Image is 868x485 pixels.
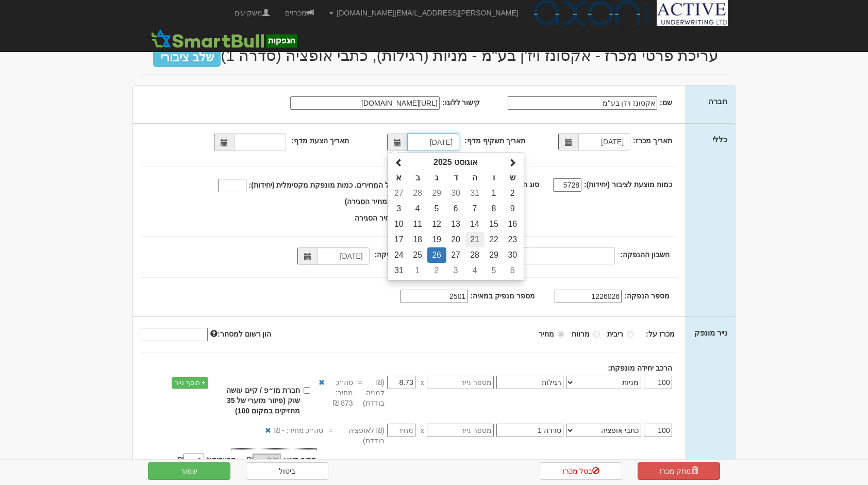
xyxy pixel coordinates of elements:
a: + הוסף נייר [172,377,208,389]
td: 31 [390,263,408,278]
span: = [358,377,362,388]
td: 24 [390,247,408,263]
label: מספר מנפיק במאיה: [470,291,535,301]
h2: עריכת פרטי מכרז - אקסונז ויז'ן בע''מ - מניות (רגילות), כתבי אופציה (סדרה 1) [140,47,728,64]
a: ביטול [246,462,328,480]
label: כללי [712,134,727,145]
td: 3 [390,201,408,216]
label: מספר הנפקה: [624,291,670,301]
input: כמות [644,376,672,389]
th: ב [408,170,427,186]
td: 20 [446,232,465,247]
td: 10 [390,216,408,232]
td: 2 [504,186,522,201]
td: 27 [390,186,408,201]
td: 6 [504,263,522,278]
span: רגילה (עדיפות למוסדיים במחיר הסגירה) [345,197,467,206]
span: שווה למוסדיים ולציבור בכל המחירים. [355,181,466,189]
a: מחק מכרז [638,462,720,480]
td: 9 [504,201,522,216]
th: ד [446,170,465,186]
input: מחיר [387,424,415,437]
label: שם: [660,97,672,108]
td: 28 [408,186,427,201]
td: 12 [427,216,446,232]
input: שווה למוסדיים ולציבור בכל המחירים. כמות מונפקת מקסימלית (יחידות): [218,179,246,192]
input: סוג המניות [496,424,563,437]
input: כמות [644,424,672,437]
span: (₪ לאופציה בודדת) [333,425,385,446]
td: 4 [465,263,485,278]
td: 17 [390,232,408,247]
input: מרווח [593,331,600,338]
th: ש [504,170,522,186]
strong: מרווח [572,330,590,338]
span: (₪ למניה בודדת) [362,377,385,408]
td: 15 [485,216,504,232]
label: כמות מונפקת מקסימלית (יחידות): [249,180,353,190]
td: 30 [446,186,465,201]
td: 23 [504,232,522,247]
td: 30 [504,247,522,263]
td: 5 [485,263,504,278]
td: 1 [408,263,427,278]
strong: חברת מו״פ / קיים עושה שוק (פיזור מזערי של 35 מחזיקים במקום 100) [226,386,299,415]
label: הון רשום למסחר: [210,329,271,339]
td: 2 [427,263,446,278]
button: שמור [148,462,230,480]
label: חשבון ההנפקה: [620,249,670,260]
td: 22 [485,232,504,247]
td: 1 [485,186,504,201]
td: 14 [465,216,485,232]
span: x [421,377,424,388]
label: חברה [708,96,727,107]
td: 11 [408,216,427,232]
th: ג [427,170,446,186]
label: נייר מונפק [694,327,727,338]
input: מחיר [387,376,415,389]
td: 19 [427,232,446,247]
label: תאריך סליקה: [375,249,419,260]
strong: ריבית [607,330,623,338]
strong: הרכב יחידה מונפקת: [608,364,672,372]
span: x [421,425,424,436]
td: 5 [427,201,446,216]
td: 16 [504,216,522,232]
td: 6 [446,201,465,216]
label: תאריך מכרז: [633,136,672,146]
label: תאריך הצעת מדף: [291,136,348,146]
span: שווה למוסדיים ולציבור במחיר הסגירה [355,214,469,222]
span: סה״כ מחיר: - ₪ [274,425,323,436]
td: 31 [465,186,485,201]
input: מספר נייר [427,424,494,437]
span: סה״כ מחיר: 873 ₪ [328,377,353,408]
td: 26 [427,247,446,263]
th: אוגוסט 2025 [408,155,504,170]
td: 28 [465,247,485,263]
div: ₪ [159,455,207,467]
td: 29 [427,186,446,201]
label: קישור ללוגו: [442,97,480,108]
input: חברת מו״פ / קיים עושה שוק (פיזור מזערי של 35 מחזיקים במקום 100) [304,387,310,394]
td: 25 [408,247,427,263]
th: ו [485,170,504,186]
label: מחיר מינ׳: [283,455,316,465]
label: מרווחים: [207,455,236,465]
input: מחיר [558,331,564,338]
strong: מחיר [539,330,554,338]
td: 21 [465,232,485,247]
td: 7 [465,201,485,216]
td: 18 [408,232,427,247]
label: תאריך תשקיף מדף: [464,136,525,146]
td: 3 [446,263,465,278]
strong: מכרז על: [646,330,675,338]
input: סוג המניות [496,376,563,389]
label: כמות מוצעת לציבור (יחידות): [584,179,672,190]
a: בטל מכרז [540,462,622,480]
th: א [390,170,408,186]
div: ₪ [236,455,284,467]
span: = [328,425,332,436]
td: 4 [408,201,427,216]
input: מספר נייר [427,376,494,389]
td: 13 [446,216,465,232]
